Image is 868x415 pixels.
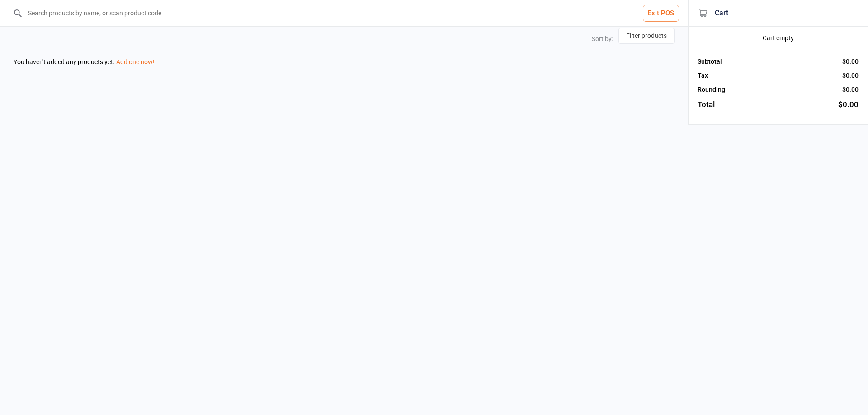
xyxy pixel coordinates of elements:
div: $0.00 [842,71,859,80]
div: Cart empty [698,33,859,43]
div: $0.00 [842,85,859,94]
div: Subtotal [698,57,722,66]
label: Sort by: [592,35,613,42]
div: Rounding [698,85,725,94]
div: You haven't added any products yet. [14,57,675,67]
a: Add one now! [116,58,155,65]
div: Total [698,99,715,111]
div: $0.00 [838,99,859,111]
div: $0.00 [842,57,859,66]
button: Filter products [618,28,675,44]
button: Exit POS [643,5,679,22]
div: Tax [698,71,708,80]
